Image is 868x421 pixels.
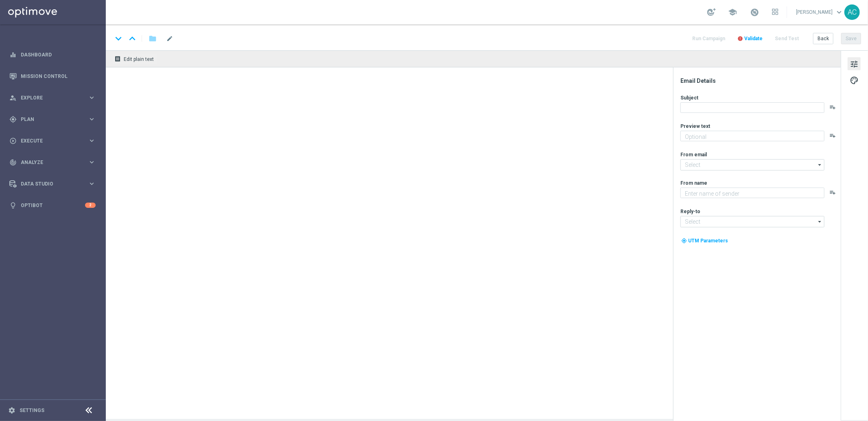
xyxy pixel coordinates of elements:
button: play_circle_outline Execute keyboard_arrow_right [9,138,96,144]
i: folder [149,34,157,43]
span: Execute [21,138,88,143]
button: gps_fixed Plan keyboard_arrow_right [9,116,96,123]
button: Data Studio keyboard_arrow_right [9,181,96,187]
span: palette [850,75,859,86]
div: Explore [9,94,88,101]
span: UTM Parameters [688,238,728,244]
i: keyboard_arrow_down [112,32,125,45]
i: person_search [9,94,17,101]
span: Plan [21,117,88,122]
i: arrow_drop_down [816,160,824,170]
span: keyboard_arrow_down [835,8,844,17]
i: keyboard_arrow_right [88,94,96,101]
i: keyboard_arrow_up [126,32,138,45]
span: Analyze [21,160,88,165]
label: Preview text [680,123,710,130]
button: palette [848,73,861,86]
i: arrow_drop_down [816,216,824,227]
i: receipt [114,56,121,62]
label: Subject [680,95,698,101]
span: school [728,8,737,17]
i: my_location [681,238,687,244]
div: Analyze [9,159,88,166]
i: keyboard_arrow_right [88,115,96,123]
span: Validate [744,36,763,41]
button: error Validate [736,33,764,44]
button: Save [841,33,861,44]
i: lightbulb [9,202,17,209]
i: error [737,36,743,41]
span: tune [850,59,859,69]
div: Plan [9,116,88,123]
div: Execute [9,137,88,145]
div: Data Studio [9,180,88,188]
span: Data Studio [21,181,88,186]
div: AC [844,4,860,20]
button: Mission Control [9,73,96,80]
div: Optibot [9,194,96,216]
i: keyboard_arrow_right [88,137,96,145]
label: From email [680,151,707,158]
i: play_circle_outline [9,137,17,145]
i: track_changes [9,159,17,166]
i: settings [8,407,15,414]
button: playlist_add [829,132,836,139]
button: playlist_add [829,104,836,110]
a: Dashboard [21,44,96,65]
input: Select [680,159,824,171]
button: Back [813,33,833,44]
a: Mission Control [21,65,96,87]
input: Select [680,216,824,227]
button: equalizer Dashboard [9,52,96,58]
a: Optibot [21,194,85,216]
button: playlist_add [829,189,836,196]
button: lightbulb Optibot 2 [9,202,96,209]
button: receipt Edit plain text [112,54,157,64]
i: keyboard_arrow_right [88,158,96,166]
i: equalizer [9,51,17,58]
span: Edit plain text [124,56,154,62]
i: gps_fixed [9,116,17,123]
label: Reply-to [680,208,700,215]
div: Mission Control [9,65,96,87]
button: person_search Explore keyboard_arrow_right [9,95,96,101]
div: Dashboard [9,44,96,65]
a: [PERSON_NAME]keyboard_arrow_down [795,6,844,18]
a: Settings [20,408,44,413]
button: folder [148,32,157,45]
span: Explore [21,95,88,100]
button: track_changes Analyze keyboard_arrow_right [9,159,96,166]
button: tune [848,57,861,70]
div: 2 [85,203,96,208]
i: keyboard_arrow_right [88,180,96,188]
button: my_location UTM Parameters [680,236,729,245]
div: Email Details [680,77,840,84]
span: mode_edit [166,35,173,42]
label: From name [680,180,707,186]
